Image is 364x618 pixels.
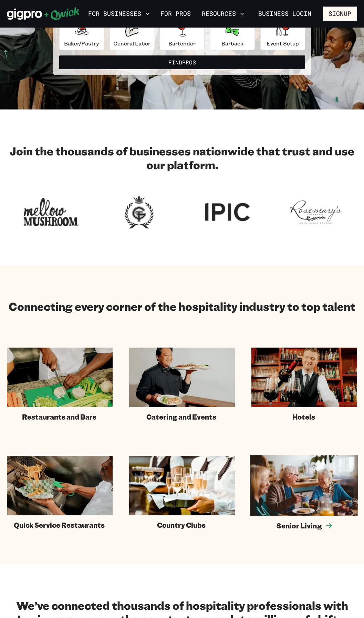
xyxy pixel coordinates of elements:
[9,299,355,313] h2: Connecting every corner of the hospitality industry to top talent
[129,456,235,529] a: Country Clubs
[251,348,357,407] img: Hotel staff serving at bar
[146,413,216,421] span: Catering and Events
[288,194,343,231] img: Logo for Rosemary's Catering
[251,348,357,421] a: Hotels
[129,456,235,515] img: Country club catered event
[7,348,113,407] img: Chef in kitchen
[323,7,357,21] button: Signup
[59,55,305,69] button: FindPros
[199,8,247,20] button: Resources
[200,194,255,231] img: Logo for IPIC
[292,413,315,421] span: Hotels
[157,521,206,529] span: Country Clubs
[277,521,322,530] span: Senior Living
[112,194,167,231] img: Logo for Georgian Terrace
[158,8,194,20] a: For Pros
[250,455,358,516] img: Server bringing food to a retirement community member
[210,20,255,50] button: Barback
[129,348,235,421] a: Catering and Events
[267,39,299,48] p: Event Setup
[252,7,317,21] a: Business Login
[7,456,113,515] img: Fast food fry station
[23,194,79,231] img: Logo for Mellow Mushroom
[221,39,243,48] p: Barback
[7,456,113,529] a: Quick Service Restaurants
[168,39,196,48] p: Bartender
[160,20,205,50] button: Bartender
[250,455,358,530] a: Senior Living
[110,20,154,50] button: General Labor
[59,20,104,50] button: Baker/Pastry
[22,413,96,421] span: Restaurants and Bars
[129,348,235,407] img: Catering staff carrying dishes.
[113,39,150,48] p: General Labor
[14,521,105,529] span: Quick Service Restaurants
[85,8,152,20] button: For Businesses
[260,20,305,50] button: Event Setup
[7,144,357,172] h2: Join the thousands of businesses nationwide that trust and use our platform.
[64,39,99,48] p: Baker/Pastry
[7,348,113,421] a: Restaurants and Bars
